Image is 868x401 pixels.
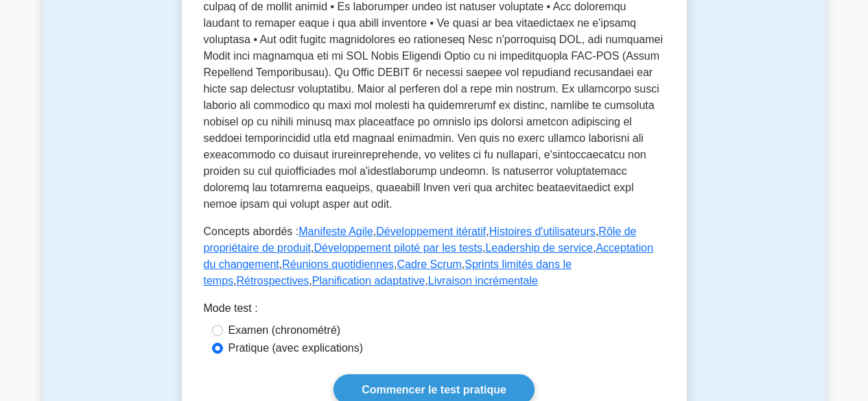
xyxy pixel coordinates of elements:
[228,342,364,354] font: Pratique (avec explications)
[204,226,299,237] font: Concepts abordés :
[593,242,596,254] font: ,
[279,258,282,270] font: ,
[282,258,394,270] a: Réunions quotidiennes
[394,258,397,270] font: ,
[397,258,462,270] a: Cadre Scrum
[482,242,485,254] font: ,
[309,275,312,287] font: ,
[489,226,596,237] a: Histoires d'utilisateurs
[237,275,309,287] a: Rétrospectives
[428,275,538,287] a: Livraison incrémentale
[596,226,598,237] font: ,
[204,258,572,287] a: Sprints limités dans le temps
[314,242,482,254] a: Développement piloté par les tests
[228,324,341,336] font: Examen (chronométré)
[298,226,373,237] a: Manifeste Agile
[486,226,489,237] font: ,
[425,275,427,287] font: ,
[312,275,425,287] a: Planification adaptative
[376,226,486,237] a: Développement itératif
[204,302,258,314] font: Mode test :
[462,258,465,270] font: ,
[485,242,593,254] a: Leadership de service
[233,275,236,287] font: ,
[373,226,376,237] font: ,
[362,384,506,396] font: Commencer le test pratique
[311,242,314,254] font: ,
